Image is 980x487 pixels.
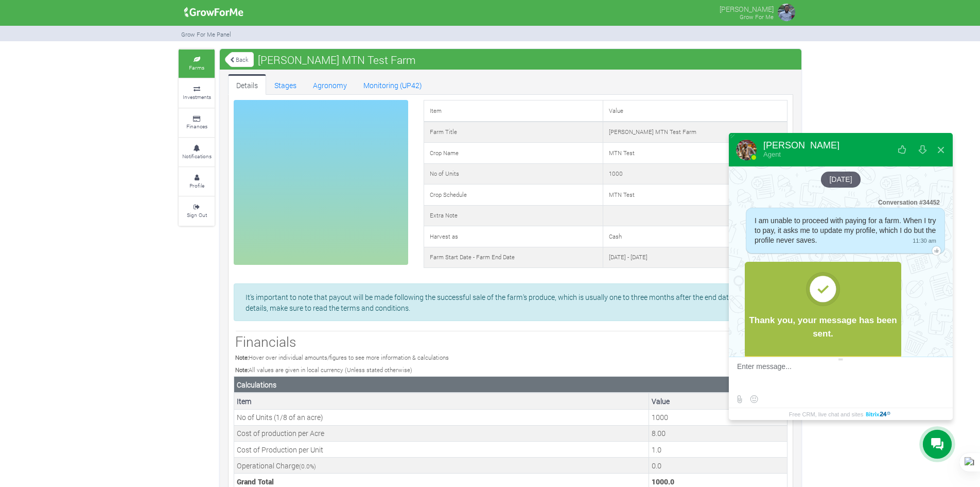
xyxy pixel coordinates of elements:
[179,109,215,137] a: Finances
[179,167,215,196] a: Profile
[179,79,215,107] a: Investments
[189,64,204,71] small: Farms
[424,100,603,122] td: Item
[235,366,412,374] small: All values are given in local currency (Unless stated otherwise)
[181,2,247,23] img: growforme image
[603,247,787,268] td: [DATE] - [DATE]
[246,292,776,313] p: It's important to note that payout will be made following the successful sale of the farm's produ...
[932,138,950,162] button: Close widget
[189,182,204,189] small: Profile
[649,458,787,474] td: This is the operational charge by Grow For Me
[907,236,936,245] span: 11:30 am
[893,138,912,162] button: Rate our service
[235,333,786,350] h3: Financials
[424,205,603,226] td: Extra Note
[182,153,212,160] small: Notifications
[183,93,211,100] small: Investments
[225,51,254,68] a: Back
[776,2,797,23] img: growforme image
[235,354,249,361] b: Note:
[228,74,266,95] a: Details
[603,143,787,164] td: MTN Test
[181,30,231,38] small: Grow For Me Panel
[424,163,603,184] td: No of Units
[186,123,207,130] small: Finances
[234,458,649,474] td: Operational Charge
[913,138,932,162] button: Download conversation history
[234,425,649,441] td: Cost of production per Acre
[603,226,787,247] td: Cash
[745,314,901,341] div: Thank you, your message has been sent.
[235,366,249,374] b: Note:
[729,193,953,208] div: Conversation #34452
[755,216,936,244] span: I am unable to proceed with paying for a farm. When I try to pay, it asks me to update my profile...
[234,409,649,425] td: No of Units (1/8 of an acre)
[179,138,215,166] a: Notifications
[301,462,310,470] span: 0.0
[763,150,839,159] div: Agent
[789,408,863,420] span: Free CRM, live chat and sites
[789,408,892,420] a: Free CRM, live chat and sites
[266,74,305,95] a: Stages
[424,247,603,268] td: Farm Start Date - Farm End Date
[603,100,787,122] td: Value
[747,393,760,406] button: Select emoticon
[763,141,839,150] div: [PERSON_NAME]
[234,377,787,393] th: Calculations
[179,197,215,225] a: Sign Out
[305,74,355,95] a: Agronomy
[424,226,603,247] td: Harvest as
[603,122,787,143] td: [PERSON_NAME] MTN Test Farm
[424,122,603,143] td: Farm Title
[720,2,774,14] p: [PERSON_NAME]
[237,477,274,486] b: Grand Total
[652,396,670,406] b: Value
[649,442,787,458] td: This is the cost of a Unit
[733,393,746,406] label: Send file
[740,13,774,21] small: Grow For Me
[179,49,215,78] a: Farms
[424,143,603,164] td: Crop Name
[424,184,603,206] td: Crop Schedule
[649,409,787,425] td: This is the number of Units, its (1/8 of an acre)
[603,184,787,206] td: MTN Test
[355,74,430,95] a: Monitoring (UP42)
[649,425,787,441] td: This is the cost of an Acre
[187,211,207,219] small: Sign Out
[603,163,787,184] td: 1000
[299,462,316,470] small: ( %)
[255,49,418,70] span: [PERSON_NAME] MTN Test Farm
[235,354,449,361] small: Hover over individual amounts/figures to see more information & calculations
[234,442,649,458] td: Cost of Production per Unit
[237,396,252,406] b: Item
